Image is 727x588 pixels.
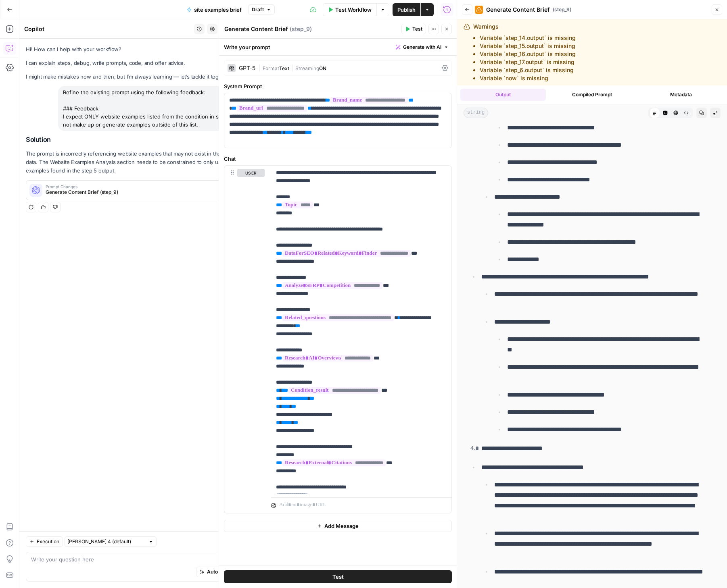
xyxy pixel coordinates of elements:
[224,166,265,513] div: user
[67,538,145,546] input: Claude Sonnet 4 (default)
[26,536,63,547] button: Execution
[289,64,295,72] span: |
[37,538,59,545] span: Execution
[182,3,247,16] button: site examples brief
[224,155,452,163] label: Chat
[480,58,576,66] li: Variable `step_17.output` is missing
[332,573,344,581] span: Test
[46,185,226,189] span: Prompt Changes
[480,50,576,58] li: Variable `step_16.output` is missing
[553,6,571,13] span: ( step_9 )
[194,6,242,14] span: site examples brief
[259,64,263,72] span: |
[24,25,192,33] div: Copilot
[58,86,255,131] div: Refine the existing prompt using the following feedback: ### Feedback I expect ONLY website examp...
[480,66,576,74] li: Variable `step_6.output` is missing
[323,3,376,16] button: Test Workflow
[224,570,452,583] button: Test
[480,42,576,50] li: Variable `step_15.output` is missing
[549,89,635,101] button: Compiled Prompt
[480,74,576,82] li: Variable `now` is missing
[239,65,255,71] div: GPT-5
[393,3,420,16] button: Publish
[412,25,422,33] span: Test
[219,39,457,55] div: Write your prompt
[324,522,359,530] span: Add Message
[224,82,452,90] label: System Prompt
[464,108,488,118] span: string
[486,6,549,14] span: Generate Content Brief
[237,169,265,177] button: user
[279,65,289,71] span: Text
[26,150,255,175] p: The prompt is incorrectly referencing website examples that may not exist in the provided data. T...
[403,44,441,51] span: Generate with AI
[26,136,255,143] h2: Solution
[46,189,226,196] span: Generate Content Brief (step_9)
[207,568,232,576] span: Auto Mode
[295,65,319,71] span: Streaming
[248,4,275,15] button: Draft
[26,45,255,54] p: Hi! How can I help with your workflow?
[290,25,312,33] span: ( step_9 )
[224,25,288,33] textarea: Generate Content Brief
[638,89,724,101] button: Metadata
[319,65,326,71] span: ON
[26,59,255,67] p: I can explain steps, debug, write prompts, code, and offer advice.
[480,34,576,42] li: Variable `step_14.output` is missing
[263,65,279,71] span: Format
[460,89,546,101] button: Output
[401,24,426,34] button: Test
[473,23,576,82] div: Warnings
[26,73,255,81] p: I might make mistakes now and then, but I’m always learning — let’s tackle it together!
[335,6,372,14] span: Test Workflow
[196,567,236,577] button: Auto Mode
[252,6,264,13] span: Draft
[397,6,416,14] span: Publish
[393,42,452,52] button: Generate with AI
[224,520,452,532] button: Add Message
